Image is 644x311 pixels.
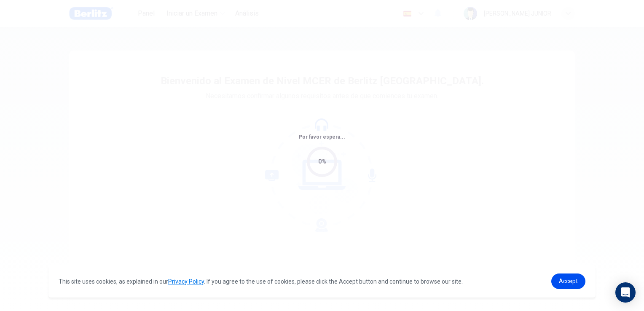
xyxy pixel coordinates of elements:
a: dismiss cookie message [551,273,585,289]
span: This site uses cookies, as explained in our . If you agree to the use of cookies, please click th... [59,278,463,285]
a: Privacy Policy [168,278,204,285]
div: cookieconsent [48,265,596,298]
span: Accept [559,278,578,284]
div: 0% [318,157,326,166]
span: Por favor espera... [299,134,345,140]
div: Open Intercom Messenger [615,282,636,303]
